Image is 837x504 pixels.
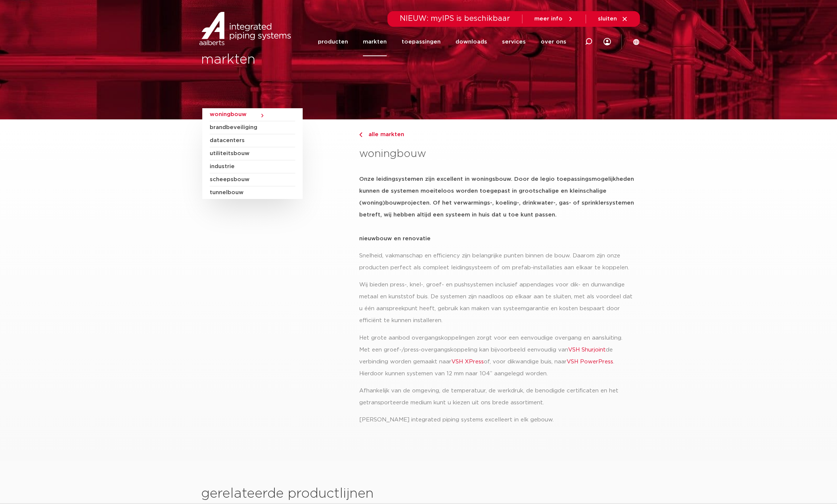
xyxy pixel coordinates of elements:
a: utiliteitsbouw [210,147,295,160]
a: tunnelbouw [210,186,295,199]
a: VSH XPress [451,359,484,365]
span: meer info [534,16,563,22]
span: NIEUW: myIPS is beschikbaar [400,15,510,22]
a: datacenters [210,134,295,147]
a: woningbouw [210,108,295,121]
h3: woningbouw [359,147,635,161]
img: chevron-right.svg [359,132,362,137]
a: producten [318,28,348,56]
a: downloads [455,28,487,56]
a: VSH Shurjoint [568,347,606,353]
a: VSH PowerPress [567,359,613,365]
strong: nieuwbouw en renovatie [359,236,431,241]
p: Snelheid, vakmanschap en efficiency zijn belangrijke punten binnen de bouw. Daarom zijn onze prod... [359,250,635,274]
a: alle markten [359,130,635,139]
p: [PERSON_NAME] integrated piping systems excelleert in elk gebouw. [359,414,635,426]
h2: markten [201,51,415,69]
span: alle markten [364,132,404,137]
p: Afhankelijk van de omgeving, de temperatuur, de werkdruk, de benodigde certificaten en het getran... [359,385,635,409]
a: scheepsbouw [210,173,295,186]
a: services [502,28,526,56]
a: sluiten [598,16,628,22]
a: brandbeveiliging [210,121,295,134]
div: my IPS [603,27,611,57]
a: industrie [210,160,295,173]
a: over ons [541,28,566,56]
h2: gerelateerde productlijnen [201,485,636,503]
h5: Onze leidingsystemen zijn excellent in woningsbouw. Door de legio toepassingsmogelijkheden kunnen... [359,173,635,221]
a: toepassingen [402,28,441,56]
p: Wij bieden press-, knel-, groef- en pushsystemen inclusief appendages voor dik- en dunwandige met... [359,279,635,327]
nav: Menu [318,28,566,56]
a: markten [363,28,387,56]
p: Het grote aanbod overgangskoppelingen zorgt voor een eenvoudige overgang en aansluiting. Met een ... [359,332,635,380]
a: meer info [534,16,574,22]
span: sluiten [598,16,617,22]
